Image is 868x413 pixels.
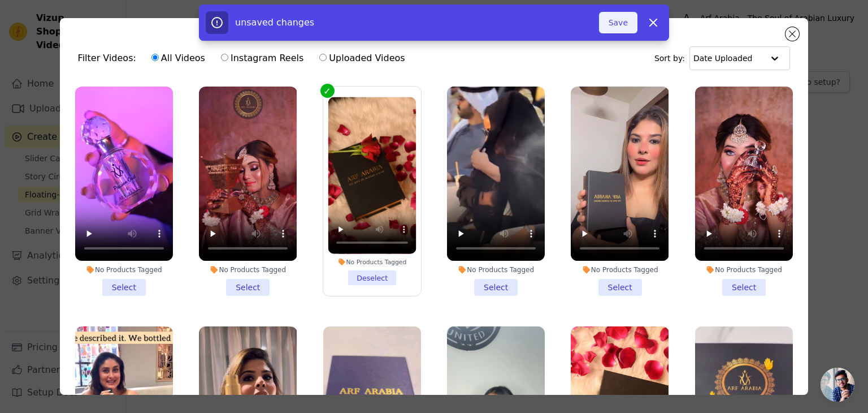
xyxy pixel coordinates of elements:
label: Instagram Reels [220,51,304,66]
button: Save [599,12,637,33]
div: No Products Tagged [695,265,793,274]
div: Sort by: [654,46,791,70]
div: No Products Tagged [447,265,545,274]
div: No Products Tagged [571,265,669,274]
label: Uploaded Videos [319,51,405,66]
span: unsaved changes [235,17,314,28]
div: No Products Tagged [328,258,416,266]
div: Open chat [821,368,854,402]
label: All Videos [151,51,206,66]
div: Filter Videos: [78,45,411,71]
div: No Products Tagged [75,265,173,274]
div: No Products Tagged [199,265,297,274]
